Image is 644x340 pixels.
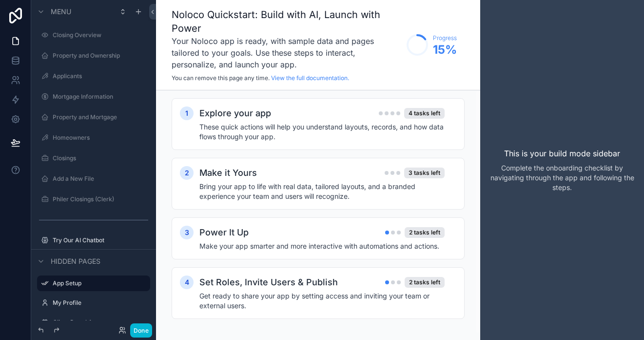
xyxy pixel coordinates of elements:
span: Hidden pages [51,256,100,266]
span: You can remove this page any time. [172,74,270,82]
p: This is your build mode sidebar [504,148,620,159]
label: Add a New File [53,175,148,183]
h1: Noloco Quickstart: Build with AI, Launch with Power [172,8,402,35]
span: Menu [51,7,71,17]
label: Try Our AI Chatbot [53,236,148,244]
label: Applicants [53,72,148,80]
label: Philer Closings (Clerk) [53,195,148,203]
label: Client Portal Access [53,319,148,326]
label: Mortgage Information [53,93,148,101]
label: Property and Mortgage [53,113,148,121]
label: Closings [53,154,148,162]
label: My Profile [53,299,148,307]
p: Complete the onboarding checklist by navigating through the app and following the steps. [488,163,636,192]
label: App Setup [53,279,144,287]
span: Progress [433,34,457,42]
label: Property and Ownership [53,52,148,60]
span: 15 % [433,42,457,58]
label: Homeowners [53,134,148,142]
button: Done [130,323,152,338]
label: Closing Overview [53,31,148,39]
h3: Your Noloco app is ready, with sample data and pages tailored to your goals. Use these steps to i... [172,35,402,70]
a: View the full documentation. [271,74,349,82]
